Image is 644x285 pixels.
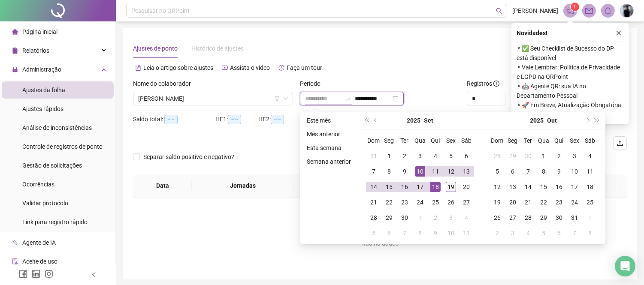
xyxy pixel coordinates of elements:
span: lock [12,66,18,72]
span: swap-right [345,95,351,102]
td: 2025-09-09 [397,164,412,179]
td: 2025-09-24 [412,195,428,210]
td: 2025-10-05 [366,225,381,241]
td: 2025-10-12 [490,179,505,195]
td: 2025-10-10 [567,164,582,179]
td: 2025-09-13 [459,164,474,179]
span: Aceite de uso [22,258,57,265]
span: Ajustes rápidos [22,105,63,112]
div: 20 [508,197,518,207]
button: month panel [547,112,557,129]
td: 2025-10-17 [567,179,582,195]
td: 2025-09-29 [505,148,520,164]
div: 31 [569,213,580,223]
label: Período [300,79,326,88]
div: 21 [369,197,379,207]
div: 20 [461,182,472,192]
td: 2025-10-02 [428,210,443,225]
td: 2025-09-19 [443,179,459,195]
th: Ter [520,133,536,148]
div: 23 [399,197,410,207]
span: close [616,30,622,36]
span: Relatórios [22,47,49,54]
div: 13 [461,166,472,177]
td: 2025-11-07 [567,225,582,241]
div: 11 [585,166,595,177]
td: 2025-10-15 [536,179,551,195]
span: notification [566,7,574,15]
td: 2025-09-25 [428,195,443,210]
div: 30 [399,213,410,223]
span: bell [604,7,612,15]
button: prev-year [371,112,381,129]
div: 3 [508,228,518,238]
span: search [496,8,502,14]
div: Open Intercom Messenger [615,256,635,276]
li: Mês anterior [303,129,354,139]
div: 17 [415,182,425,192]
div: 2 [554,151,564,161]
div: HE 1: [215,114,258,124]
td: 2025-10-06 [381,225,397,241]
div: 23 [554,197,564,207]
td: 2025-10-29 [536,210,551,225]
span: ⚬ 🚀 Em Breve, Atualização Obrigatória de Proposta Comercial [517,100,624,119]
td: 2025-11-04 [520,225,536,241]
div: 22 [384,197,394,207]
div: 19 [492,197,502,207]
div: 10 [415,166,425,177]
button: super-prev-year [362,112,371,129]
td: 2025-09-02 [397,148,412,164]
div: 7 [569,228,580,238]
span: Assista o vídeo [230,64,270,71]
div: 24 [569,197,580,207]
td: 2025-10-25 [582,195,598,210]
td: 2025-11-06 [551,225,567,241]
td: 2025-10-08 [536,164,551,179]
td: 2025-09-17 [412,179,428,195]
td: 2025-10-13 [505,179,520,195]
div: 7 [369,166,379,177]
th: Entrada 1 [294,174,357,198]
span: 1 [574,4,577,10]
td: 2025-09-10 [412,164,428,179]
th: Seg [381,133,397,148]
div: 1 [415,213,425,223]
td: 2025-10-22 [536,195,551,210]
div: 5 [369,228,379,238]
td: 2025-09-16 [397,179,412,195]
th: Dom [490,133,505,148]
div: 18 [430,182,441,192]
span: [PERSON_NAME] [512,6,558,15]
span: --:-- [164,115,178,124]
button: year panel [530,112,544,129]
div: 19 [446,182,456,192]
td: 2025-10-04 [582,148,598,164]
span: Faça um tour [287,64,322,71]
div: 3 [446,213,456,223]
th: Qui [551,133,567,148]
div: 12 [492,182,502,192]
td: 2025-09-29 [381,210,397,225]
span: left [91,272,97,278]
span: Controle de registros de ponto [22,143,103,150]
div: 27 [508,213,518,223]
td: 2025-10-11 [582,164,598,179]
span: Registros [467,79,499,88]
span: to [345,95,351,102]
div: 3 [415,151,425,161]
div: 4 [585,151,595,161]
div: 17 [569,182,580,192]
div: 5 [492,166,502,177]
div: 7 [399,228,410,238]
div: 10 [569,166,580,177]
td: 2025-09-21 [366,195,381,210]
td: 2025-09-05 [443,148,459,164]
sup: 1 [571,3,579,11]
div: 11 [461,228,472,238]
td: 2025-10-10 [443,225,459,241]
th: Data [133,174,192,198]
td: 2025-10-21 [520,195,536,210]
th: Sex [443,133,459,148]
div: 2 [430,213,441,223]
